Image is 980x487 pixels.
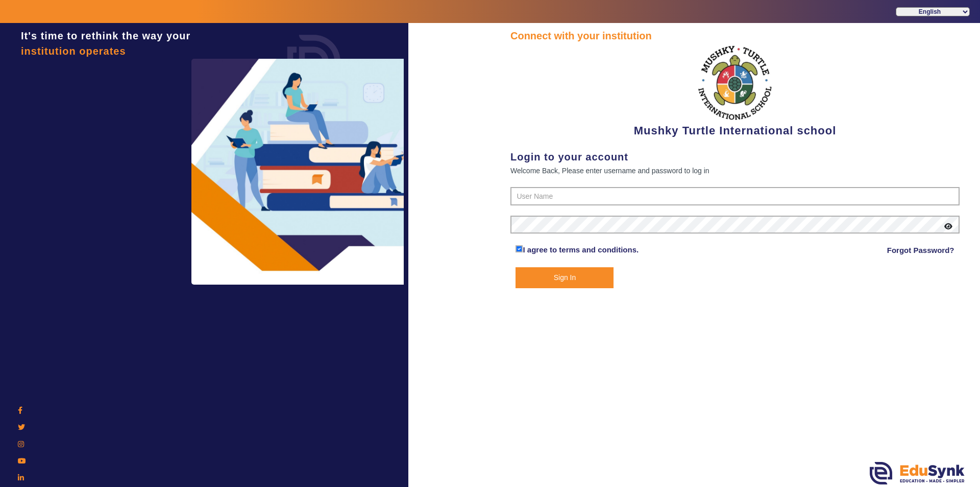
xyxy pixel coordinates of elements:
div: Welcome Back, Please enter username and password to log in [510,165,960,177]
div: Mushky Turtle International school [510,43,960,139]
span: It's time to rethink the way your [21,30,190,41]
input: User Name [510,187,960,205]
a: Forgot Password? [887,244,954,257]
img: f2cfa3ea-8c3d-4776-b57d-4b8cb03411bc [697,43,773,122]
img: login3.png [191,59,406,285]
div: Login to your account [510,149,960,165]
span: institution operates [21,45,126,57]
img: edusynk.png [870,462,965,484]
button: Sign In [516,267,614,288]
img: login.png [276,23,352,100]
div: Connect with your institution [510,28,960,43]
a: I agree to terms and conditions. [523,245,639,254]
